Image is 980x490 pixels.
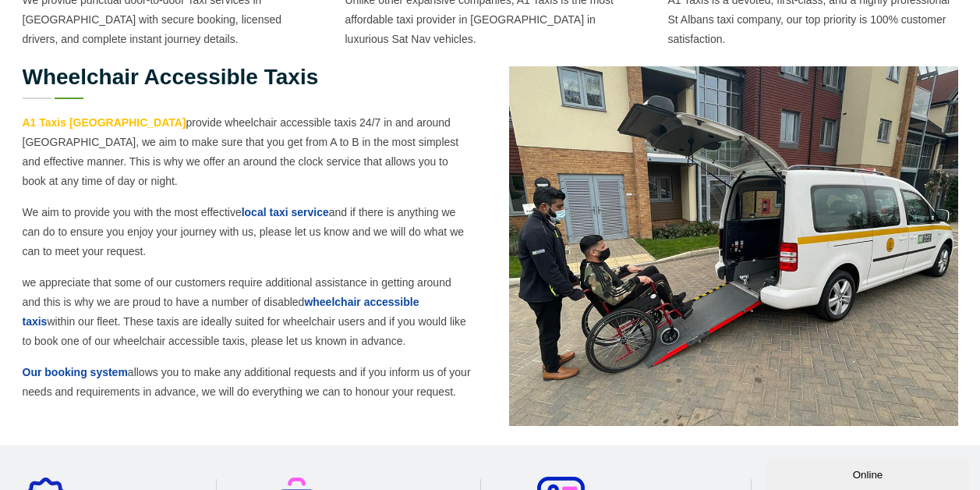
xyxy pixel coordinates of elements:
[23,273,472,351] p: we appreciate that some of our customers require additional assistance in getting around and this...
[766,456,972,490] iframe: chat widget
[23,116,186,129] a: A1 Taxis [GEOGRAPHIC_DATA]
[23,366,128,378] a: Our booking system
[23,363,472,402] p: allows you to make any additional requests and if you inform us of your needs and requirements in...
[509,66,958,426] img: Wheelchair Accessible Taxis
[23,203,472,261] p: We aim to provide you with the most effective and if there is anything we can do to ensure you en...
[23,113,472,191] p: provide wheelchair accessible taxis 24/7 in and around [GEOGRAPHIC_DATA], we aim to make sure tha...
[242,206,329,218] a: local taxi service
[23,66,472,88] h2: Wheelchair Accessible Taxis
